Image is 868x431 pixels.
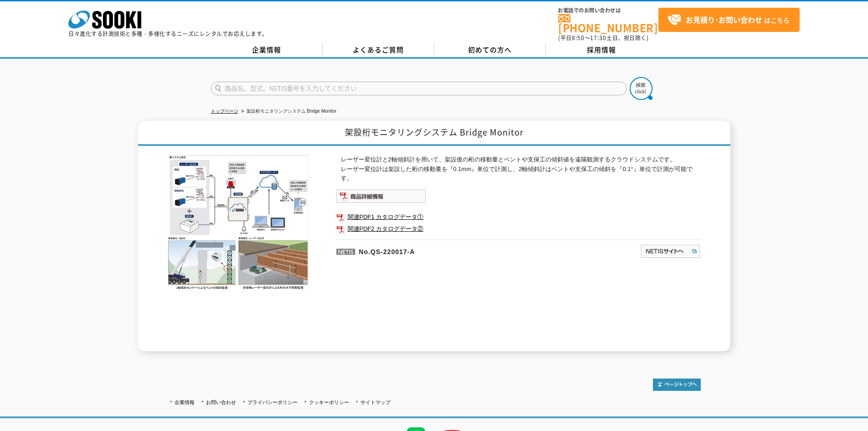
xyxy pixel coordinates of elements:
[206,400,236,405] a: お問い合わせ
[309,400,349,405] a: クッキーポリシー
[558,8,658,13] span: お電話でのお問い合わせは
[211,82,627,95] input: 商品名、型式、NETIS番号を入力してください
[138,121,730,146] h1: 架設桁モニタリングシステム Bridge Monitor
[341,155,701,183] p: レーザー変位計と2軸傾斜計を用いて、架設後の桁の移動量とベントや支保工の傾斜値を遠隔観測するクラウドシステムです。 レーザー変位計は架設した桁の移動量を『0.1mm』単位で計測し、2軸傾斜計はベ...
[211,43,323,57] a: 企業情報
[336,189,426,203] img: 商品詳細情報システム
[247,400,298,405] a: プライバシーポリシー
[668,13,790,27] span: はこちら
[572,34,585,42] span: 8:50
[168,155,309,290] img: 架設桁モニタリングシステム Bridge Monitor
[68,31,268,36] p: 日々進化する計測技術と多種・多様化するニーズにレンタルでお応えします。
[434,43,546,57] a: 初めての方へ
[336,223,701,235] a: 関連PDF2 カタログデータ②
[590,34,606,42] span: 17:30
[653,379,701,391] img: トップページへ
[686,14,762,25] strong: お見積り･お問い合わせ
[360,400,390,405] a: サイトマップ
[558,34,648,42] span: (平日 ～ 土日、祝日除く)
[336,194,426,201] a: 商品詳細情報システム
[546,43,657,57] a: 採用情報
[336,239,552,261] p: No.QS-220017-A
[468,45,512,55] span: 初めての方へ
[658,8,800,32] a: お見積り･お問い合わせはこちら
[336,211,701,223] a: 関連PDF1 カタログデータ①
[211,109,238,114] a: トップページ
[323,43,434,57] a: よくあるご質問
[558,14,658,33] a: [PHONE_NUMBER]
[175,400,195,405] a: 企業情報
[630,77,652,100] img: btn_search.png
[240,107,337,116] li: 架設桁モニタリングシステム Bridge Monitor
[640,244,701,259] img: NETISサイトへ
